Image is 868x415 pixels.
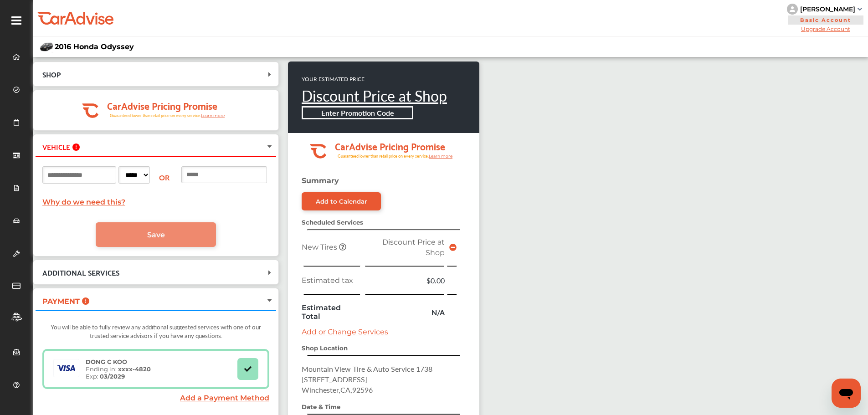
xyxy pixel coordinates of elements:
[302,243,339,251] span: New Tires
[299,301,362,323] td: Estimated Total
[787,26,864,32] span: Upgrade Account
[302,344,348,352] strong: Shop Location
[858,8,862,10] img: sCxJUJ+qAmfqhQGDUl18vwLg4ZYJ6CxN7XmbOMBAAAAAElFTkSuQmCC
[42,297,80,306] span: PAYMENT
[96,222,216,247] a: Save
[302,374,367,384] span: [STREET_ADDRESS]
[382,238,445,257] span: Discount Price at Shop
[362,273,447,288] td: $0.00
[152,172,179,183] div: OR
[787,4,798,15] img: knH8PDtVvWoAbQRylUukY18CTiRevjo20fAtgn5MLBQj4uumYvk2MzTtcAIzfGAtb1XOLVMAvhLuqoNAbL4reqehy0jehNKdM...
[302,384,373,395] span: Winchester , CA , 92596
[302,403,340,410] strong: Date & Time
[42,266,119,278] span: ADDITIONAL SERVICES
[832,379,861,408] iframe: 메시징 창을 시작하는 버튼
[118,365,151,373] strong: xxxx- 4820
[335,138,445,154] tspan: CarAdvise Pricing Promise
[147,231,165,239] span: Save
[180,394,269,402] a: Add a Payment Method
[338,153,429,159] tspan: Guaranteed lower than retail price on every service.
[107,97,217,113] tspan: CarAdvise Pricing Promise
[299,273,362,288] td: Estimated tax
[40,41,53,52] img: mobile_10627_st0640_046.jpg
[302,176,339,185] strong: Summary
[42,318,269,349] div: You will be able to fully review any additional suggested services with one of our trusted servic...
[86,358,127,365] strong: DONG C KOO
[321,108,394,118] b: Enter Promotion Code
[302,219,363,226] strong: Scheduled Services
[110,113,201,118] tspan: Guaranteed lower than retail price on every service.
[55,42,134,51] span: 2016 Honda Odyssey
[302,75,447,83] p: YOUR ESTIMATED PRICE
[302,192,381,210] a: Add to Calendar
[42,68,61,80] span: SHOP
[302,364,432,374] span: Mountain View Tire & Auto Service 1738
[100,373,125,380] strong: 03/2029
[302,328,388,336] a: Add or Change Services
[42,140,70,153] span: VEHICLE
[429,154,453,159] tspan: Learn more
[42,198,125,206] a: Why do we need this?
[302,85,447,106] a: Discount Price at Shop
[316,198,367,205] div: Add to Calendar
[788,15,863,25] span: Basic Account
[800,5,855,13] div: [PERSON_NAME]
[81,358,155,380] div: Ending in: Exp:
[201,113,225,118] tspan: Learn more
[362,301,447,323] td: N/A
